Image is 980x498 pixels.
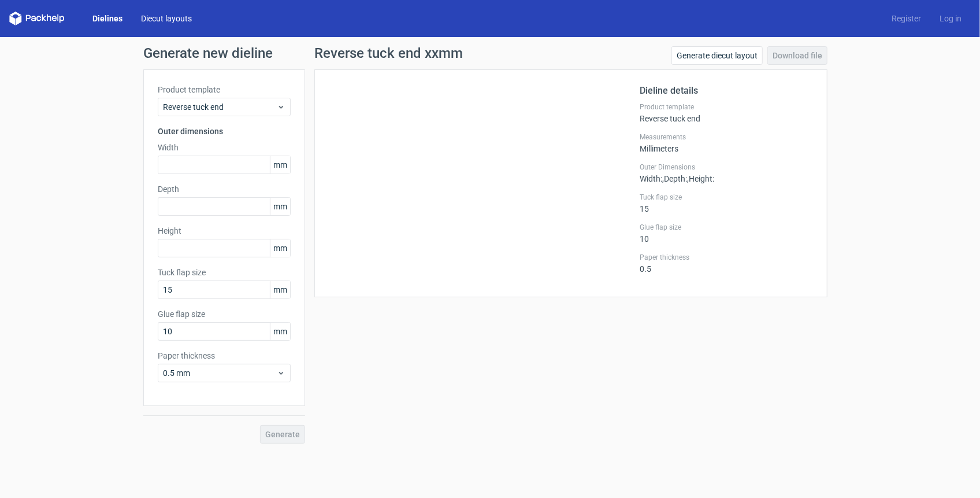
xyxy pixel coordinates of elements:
span: mm [270,281,290,298]
h1: Generate new dieline [143,46,837,60]
h2: Dieline details [640,84,813,98]
label: Depth [158,183,291,195]
h3: Outer dimensions [158,126,291,137]
label: Product template [640,102,813,112]
label: Height [158,225,291,237]
span: , Height : [687,174,714,183]
span: 0.5 mm [163,367,277,379]
span: mm [270,323,290,340]
span: mm [270,239,290,257]
label: Measurements [640,132,813,142]
label: Width [158,142,291,153]
a: Log in [930,13,971,24]
span: , Depth : [662,174,687,183]
span: Reverse tuck end [163,101,277,113]
div: Millimeters [640,132,813,153]
label: Paper thickness [640,253,813,262]
div: 10 [640,223,813,244]
label: Tuck flap size [640,193,813,202]
label: Outer Dimensions [640,163,813,172]
label: Product template [158,84,291,95]
div: Reverse tuck end [640,102,813,123]
h1: Reverse tuck end xxmm [314,46,463,60]
label: Paper thickness [158,350,291,361]
label: Glue flap size [158,308,291,320]
div: 0.5 [640,253,813,274]
span: Width : [640,174,662,183]
label: Glue flap size [640,223,813,232]
a: Dielines [83,13,132,24]
span: mm [270,198,290,215]
span: mm [270,156,290,174]
a: Generate diecut layout [671,46,763,65]
div: 15 [640,193,813,213]
a: Diecut layouts [132,13,201,24]
a: Register [882,13,930,24]
label: Tuck flap size [158,267,291,278]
